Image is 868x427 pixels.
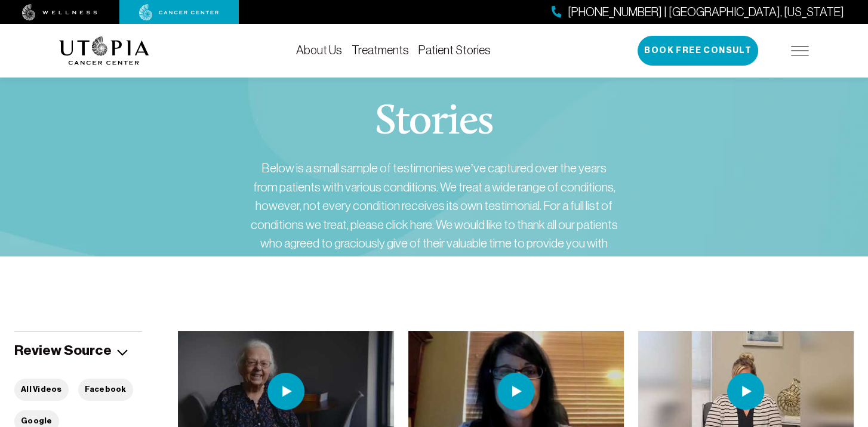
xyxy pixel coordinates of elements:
[568,4,844,21] span: [PHONE_NUMBER] | [GEOGRAPHIC_DATA], [US_STATE]
[59,36,149,65] img: logo
[14,379,69,401] button: All Videos
[352,44,409,57] a: Treatments
[14,341,112,360] h5: Review Source
[375,101,493,144] h1: Stories
[638,36,758,66] button: Book Free Consult
[791,46,809,55] img: icon-hamburger
[296,44,342,57] a: About Us
[418,44,491,57] a: Patient Stories
[78,379,133,401] button: Facebook
[22,4,97,21] img: wellness
[497,373,534,410] img: play icon
[552,4,844,21] a: [PHONE_NUMBER] | [GEOGRAPHIC_DATA], [US_STATE]
[117,349,128,356] img: icon
[139,4,219,21] img: cancer center
[267,373,304,410] img: play icon
[249,159,619,271] div: Below is a small sample of testimonies we’ve captured over the years from patients with various c...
